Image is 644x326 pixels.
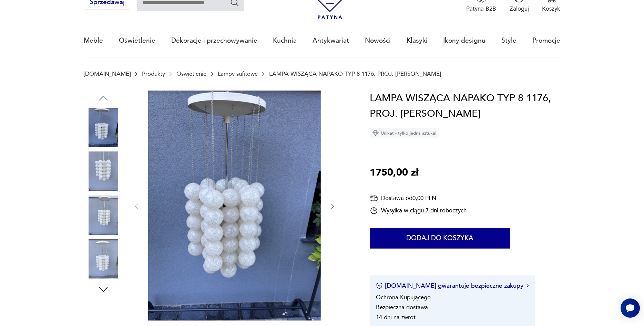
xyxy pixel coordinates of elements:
a: Oświetlenie [176,71,206,77]
img: Ikona diamentu [372,130,379,136]
img: Zdjęcie produktu LAMPA WISZĄCA NAPAKO TYP 8 1176, PROJ. JOSEF HŮRKA [84,239,123,278]
p: Koszyk [542,5,560,13]
img: Zdjęcie produktu LAMPA WISZĄCA NAPAKO TYP 8 1176, PROJ. JOSEF HŮRKA [148,91,321,320]
p: Patyna B2B [466,5,496,13]
img: Ikona dostawy [370,194,378,202]
a: Kuchnia [273,25,297,56]
p: LAMPA WISZĄCA NAPAKO TYP 8 1176, PROJ. [PERSON_NAME] [269,71,441,77]
p: Zaloguj [510,5,529,13]
a: Produkty [142,71,165,77]
a: Antykwariat [313,25,349,56]
div: Unikat - tylko jedna sztuka! [370,128,439,138]
h1: LAMPA WISZĄCA NAPAKO TYP 8 1176, PROJ. [PERSON_NAME] [370,91,560,122]
a: Lampy sufitowe [218,71,258,77]
img: Ikona strzałki w prawo [527,284,529,287]
img: Zdjęcie produktu LAMPA WISZĄCA NAPAKO TYP 8 1176, PROJ. JOSEF HŮRKA [84,196,123,235]
button: Dodaj do koszyka [370,228,510,249]
a: Oświetlenie [119,25,155,56]
a: Klasyki [407,25,428,56]
p: 1750,00 zł [370,165,418,181]
a: [DOMAIN_NAME] [84,71,131,77]
a: Meble [84,25,103,56]
div: Dostawa od 0,00 PLN [370,194,467,202]
li: 14 dni na zwrot [376,313,416,321]
a: Ikony designu [443,25,485,56]
button: [DOMAIN_NAME] gwarantuje bezpieczne zakupy [376,282,529,290]
li: Ochrona Kupującego [376,293,431,301]
img: Zdjęcie produktu LAMPA WISZĄCA NAPAKO TYP 8 1176, PROJ. JOSEF HŮRKA [84,108,123,147]
div: Wysyłka w ciągu 7 dni roboczych [370,207,467,215]
a: Dekoracje i przechowywanie [171,25,257,56]
li: Bezpieczna dostawa [376,303,428,311]
a: Style [501,25,517,56]
a: Promocje [532,25,560,56]
img: Ikona certyfikatu [376,282,383,289]
iframe: Smartsupp widget button [621,298,640,318]
img: Zdjęcie produktu LAMPA WISZĄCA NAPAKO TYP 8 1176, PROJ. JOSEF HŮRKA [84,151,123,191]
a: Nowości [365,25,391,56]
